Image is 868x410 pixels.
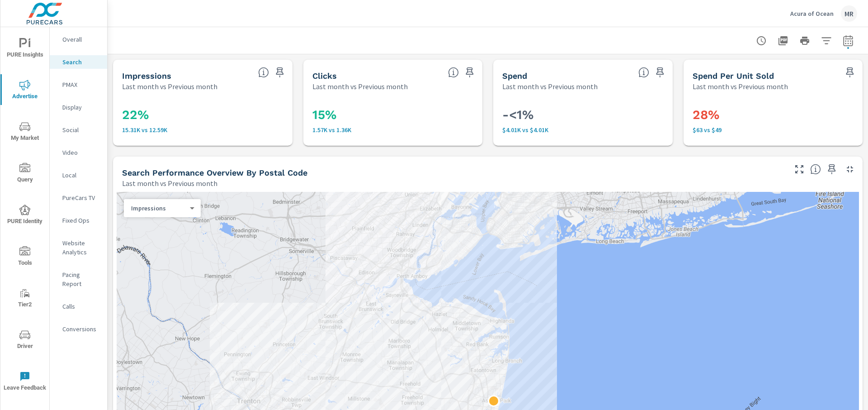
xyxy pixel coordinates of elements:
p: Calls [62,302,100,311]
p: Website Analytics [62,238,100,257]
span: Save this to your personalized report [825,162,839,176]
button: Print Report [796,32,814,50]
span: Leave Feedback [3,371,47,393]
div: Social [50,123,107,137]
p: PureCars TV [62,193,100,202]
p: Overall [62,35,100,44]
p: $63 vs $49 [693,126,854,133]
div: Conversions [50,322,107,336]
p: $4,008 vs $4,010 [502,126,664,133]
p: Video [62,148,100,157]
div: Video [50,146,107,159]
p: PMAX [62,80,100,89]
span: Query [3,163,47,185]
p: Display [62,103,100,112]
span: Save this to your personalized report [653,65,667,80]
button: Make Fullscreen [792,162,807,176]
div: MR [841,5,857,22]
span: PURE Identity [3,205,47,227]
button: Minimize Widget [843,162,857,176]
span: Driver [3,329,47,352]
p: Last month vs Previous month [122,81,217,92]
p: 1,567 vs 1,359 [312,126,474,133]
span: The number of times an ad was clicked by a consumer. [448,67,459,78]
span: My Market [3,121,47,143]
button: Select Date Range [839,32,857,50]
div: Overall [50,33,107,46]
h5: Spend Per Unit Sold [693,71,774,81]
p: Acura of Ocean [790,10,834,18]
div: Calls [50,300,107,313]
p: Search [62,57,100,67]
div: PMAX [50,78,107,91]
p: Local [62,171,100,180]
p: Last month vs Previous month [693,81,788,92]
span: Understand Search performance data by postal code. Individual postal codes can be selected and ex... [810,164,821,175]
div: PureCars TV [50,191,107,205]
button: "Export Report to PDF" [774,32,792,50]
p: Social [62,125,100,134]
p: Conversions [62,324,100,334]
h5: Clicks [312,71,337,81]
span: Tools [3,246,47,268]
p: Impressions [131,204,186,212]
div: Local [50,168,107,182]
p: Fixed Ops [62,216,100,225]
h5: Search Performance Overview By Postal Code [122,168,307,177]
span: Advertise [3,80,47,102]
h3: 15% [312,107,474,123]
p: Last month vs Previous month [502,81,598,92]
div: Impressions [124,204,193,213]
div: Display [50,100,107,114]
button: Apply Filters [817,32,835,50]
p: Last month vs Previous month [312,81,408,92]
div: Pacing Report [50,268,107,291]
div: Website Analytics [50,236,107,259]
span: Save this to your personalized report [843,65,857,80]
h3: 22% [122,107,283,123]
div: Search [50,55,107,69]
div: Fixed Ops [50,214,107,227]
h3: 28% [693,107,854,123]
h3: -<1% [502,107,664,123]
h5: Impressions [122,71,171,81]
span: PURE Insights [3,38,47,60]
span: Save this to your personalized report [462,65,477,80]
span: The number of times an ad was shown on your behalf. [258,67,269,78]
span: Save this to your personalized report [273,65,287,80]
p: Last month vs Previous month [122,178,217,189]
p: Pacing Report [62,270,100,288]
p: 15.31K vs 12.59K [122,126,283,133]
span: The amount of money spent on advertising during the period. [638,67,649,78]
div: nav menu [0,27,49,402]
h5: Spend [502,71,527,81]
span: Tier2 [3,288,47,310]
